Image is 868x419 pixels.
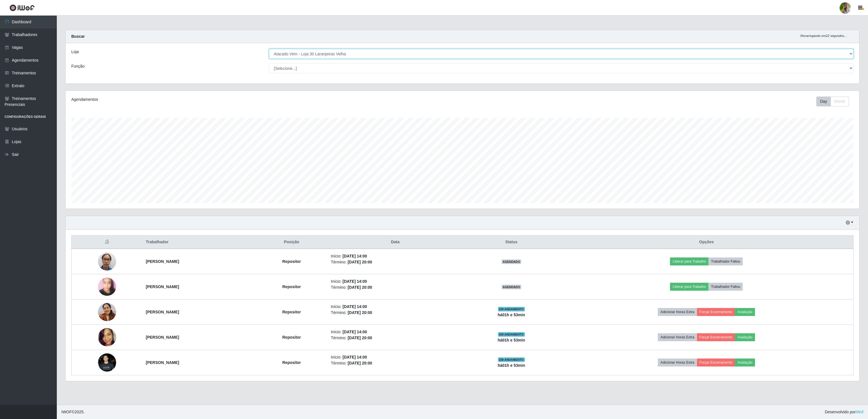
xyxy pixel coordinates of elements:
span: EM ANDAMENTO [498,357,525,362]
time: [DATE] 14:00 [343,355,367,359]
strong: há 01 h e 53 min [498,338,525,342]
button: Day [816,97,831,106]
strong: Buscar [71,34,85,39]
span: IWOF [61,410,72,414]
strong: há 01 h e 53 min [498,363,525,368]
button: Trabalhador Faltou [708,257,743,265]
strong: Repositor [282,259,301,264]
button: Liberar para Trabalho [670,283,708,291]
time: [DATE] 14:00 [343,330,367,334]
strong: [PERSON_NAME] [146,335,179,340]
span: EM ANDAMENTO [498,307,525,311]
span: AGENDADO [502,259,521,264]
strong: [PERSON_NAME] [146,259,179,264]
li: Término: [331,335,460,341]
label: Loja [71,49,79,55]
a: iWof [856,410,863,414]
time: [DATE] 20:00 [348,310,372,315]
strong: Repositor [282,284,301,289]
time: [DATE] 20:00 [348,361,372,365]
li: Término: [331,310,460,316]
strong: Repositor [282,360,301,365]
th: Data [327,236,463,249]
button: Avaliação [735,333,755,341]
button: Avaliação [735,359,755,366]
div: Toolbar with button groups [816,97,854,106]
time: [DATE] 14:00 [343,254,367,258]
strong: há 01 h e 53 min [498,313,525,317]
li: Início: [331,253,460,259]
div: First group [816,97,849,106]
th: Trabalhador [142,236,256,249]
th: Status [463,236,560,249]
span: © 2025 . [61,409,85,415]
button: Adicionar Horas Extra [658,359,697,366]
strong: [PERSON_NAME] [146,310,179,314]
th: Opções [560,236,854,249]
button: Forçar Encerramento [697,333,735,341]
img: 1759533454795.jpeg [98,296,116,328]
div: Agendamentos [71,97,392,102]
li: Início: [331,278,460,284]
time: [DATE] 20:00 [348,285,372,290]
button: Avaliação [735,308,755,316]
img: 1758633890816.jpeg [98,324,116,351]
strong: Repositor [282,310,301,314]
button: Forçar Encerramento [697,308,735,316]
i: Recarregando em 22 segundos... [800,34,847,37]
span: AGENDADO [502,285,521,289]
button: Trabalhador Faltou [708,283,743,291]
button: Adicionar Horas Extra [658,333,697,341]
button: Liberar para Trabalho [670,257,708,265]
img: 1744637826389.jpeg [98,249,116,273]
img: 1758217601154.jpeg [98,342,116,383]
button: Forçar Encerramento [697,359,735,366]
button: Adicionar Horas Extra [658,308,697,316]
li: Início: [331,354,460,360]
li: Término: [331,259,460,265]
time: [DATE] 20:00 [348,260,372,264]
span: EM ANDAMENTO [498,332,525,337]
img: 1750798204685.jpeg [98,275,116,299]
strong: [PERSON_NAME] [146,360,179,365]
th: Posição [256,236,327,249]
label: Função [71,63,85,69]
button: Month [831,97,849,106]
strong: [PERSON_NAME] [146,284,179,289]
li: Início: [331,329,460,335]
span: Desenvolvido por [825,409,863,415]
time: [DATE] 20:00 [348,336,372,340]
li: Início: [331,304,460,310]
li: Término: [331,284,460,290]
time: [DATE] 14:00 [343,304,367,309]
img: CoreUI Logo [9,4,35,11]
strong: Repositor [282,335,301,340]
li: Término: [331,360,460,366]
time: [DATE] 14:00 [343,279,367,284]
